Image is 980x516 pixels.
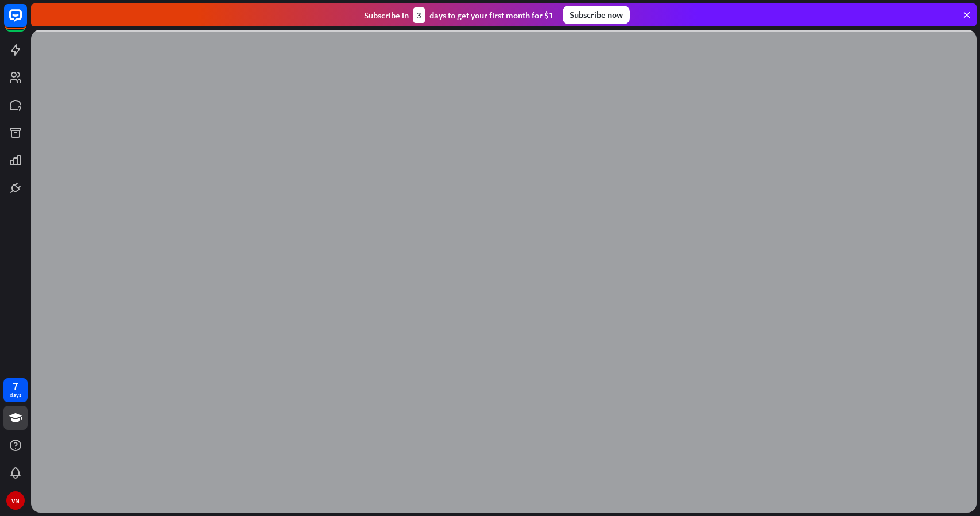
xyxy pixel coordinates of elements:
div: 3 [413,7,425,23]
a: 7 days [3,378,28,402]
div: Subscribe in days to get your first month for $1 [364,7,553,23]
div: days [10,391,21,399]
div: 7 [13,381,18,391]
div: VN [6,491,25,510]
div: Subscribe now [563,6,630,24]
